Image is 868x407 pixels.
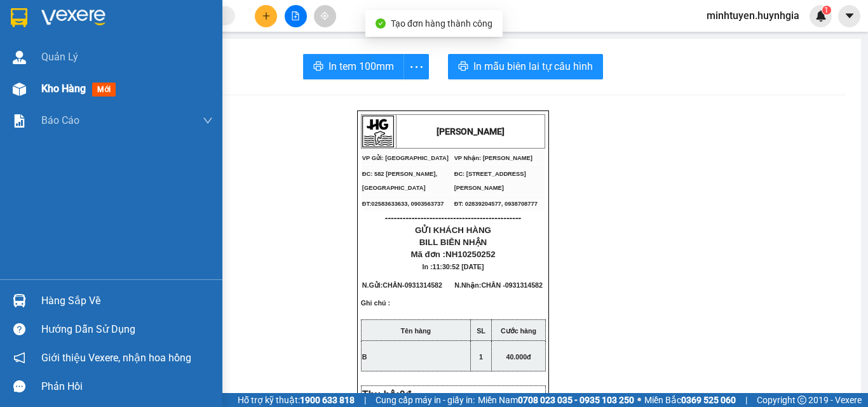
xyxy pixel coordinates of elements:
[41,112,79,128] span: Báo cáo
[313,61,323,73] span: printer
[285,5,307,27] button: file-add
[506,353,531,361] span: 40.000đ
[478,393,634,407] span: Miền Nam
[844,10,855,22] span: caret-down
[391,18,492,29] span: Tạo đơn hàng thành công
[41,377,213,396] div: Phản hồi
[13,352,25,364] span: notification
[518,395,634,405] strong: 0708 023 035 - 0935 103 250
[681,395,736,405] strong: 0369 525 060
[320,11,329,20] span: aim
[473,58,593,74] span: In mẫu biên lai tự cấu hình
[445,250,496,259] span: NH10250252
[696,8,810,23] span: minhtuyen.huynhgia
[13,83,26,96] img: warehouse-icon
[41,291,213,310] div: Hàng sắp về
[402,281,442,289] span: -
[262,11,271,20] span: plus
[203,116,213,126] span: down
[92,83,116,97] span: mới
[423,263,484,270] span: In :
[41,83,86,95] span: Kho hàng
[824,6,829,15] span: 1
[385,213,521,223] span: ----------------------------------------------
[314,5,336,27] button: aim
[405,281,442,289] span: 0931314582
[362,171,437,191] span: ĐC: 582 [PERSON_NAME], [GEOGRAPHIC_DATA]
[376,393,475,407] span: Cung cấp máy in - giấy in:
[238,393,355,407] span: Hỗ trợ kỹ thuật:
[364,393,366,407] span: |
[403,54,429,79] button: more
[376,18,386,29] span: check-circle
[458,61,468,73] span: printer
[437,126,505,137] strong: [PERSON_NAME]
[433,263,484,270] span: 11:30:52 [DATE]
[41,49,78,65] span: Quản Lý
[303,54,404,79] button: printerIn tem 100mm
[383,281,402,289] span: CHÂN
[41,350,191,366] span: Giới thiệu Vexere, nhận hoa hồng
[415,225,491,235] span: GỬI KHÁCH HÀNG
[505,281,543,289] span: 0931314582
[454,171,526,191] span: ĐC: [STREET_ADDRESS][PERSON_NAME]
[13,323,25,335] span: question-circle
[815,10,827,22] img: icon-new-feature
[481,281,543,289] span: CHÂN -
[13,51,26,64] img: warehouse-icon
[637,397,641,403] span: ⚪️
[501,327,536,335] strong: Cước hàng
[477,327,485,335] strong: SL
[401,327,431,335] strong: Tên hàng
[404,59,428,75] span: more
[13,114,26,128] img: solution-icon
[838,5,860,27] button: caret-down
[255,5,277,27] button: plus
[797,396,806,404] span: copyright
[362,353,367,361] span: B
[329,58,394,74] span: In tem 100mm
[11,8,27,27] img: logo-vxr
[822,6,831,15] sup: 1
[13,380,25,392] span: message
[454,201,538,207] span: ĐT: 02839204577, 0938708777
[479,353,483,361] span: 1
[448,54,603,79] button: printerIn mẫu biên lai tự cấu hình
[362,281,442,289] span: N.Gửi:
[454,155,532,161] span: VP Nhận: [PERSON_NAME]
[362,201,444,207] span: ĐT:02583633633, 0903563737
[291,11,300,20] span: file-add
[300,395,355,405] strong: 1900 633 818
[362,389,417,400] span: Thu hộ:
[400,389,412,400] span: 0đ
[745,393,747,407] span: |
[419,237,487,247] span: BILL BIÊN NHẬN
[454,281,543,289] span: N.Nhận:
[410,250,495,259] span: Mã đơn :
[41,320,213,339] div: Hướng dẫn sử dụng
[644,393,736,407] span: Miền Bắc
[362,116,394,147] img: logo
[13,294,26,307] img: warehouse-icon
[361,299,390,317] span: Ghi chú :
[362,155,449,161] span: VP Gửi: [GEOGRAPHIC_DATA]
